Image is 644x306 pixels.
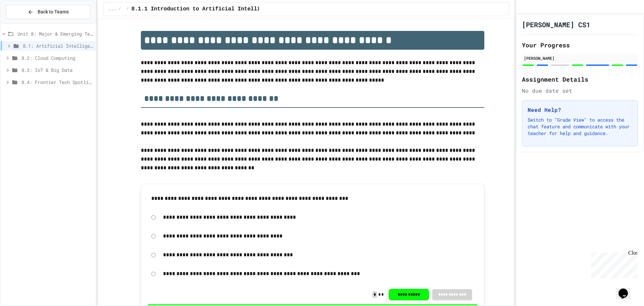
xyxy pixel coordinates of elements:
span: 8.1: Artificial Intelligence Basics [23,42,93,49]
h2: Your Progress [522,40,638,50]
iframe: chat widget [616,279,637,299]
h2: Assignment Details [522,75,638,84]
div: No due date set [522,87,638,95]
p: Switch to "Grade View" to access the chat feature and communicate with your teacher for help and ... [528,117,632,137]
div: Chat with us now!Close [3,3,46,43]
div: [PERSON_NAME] [524,55,636,61]
button: Back to Teams [6,5,90,19]
span: Back to Teams [38,8,69,15]
span: 8.2: Cloud Computing [21,54,93,61]
span: / [118,6,121,12]
span: 8.3: IoT & Big Data [21,67,93,74]
span: 8.4: Frontier Tech Spotlight [21,79,93,86]
iframe: chat widget [588,250,637,278]
span: ... [109,6,116,12]
h1: [PERSON_NAME] CS1 [522,20,590,29]
span: / [126,6,129,12]
span: 8.1.1 Introduction to Artificial Intelligence [131,5,276,13]
span: Unit 8: Major & Emerging Technologies [17,30,93,37]
h3: Need Help? [528,106,632,114]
